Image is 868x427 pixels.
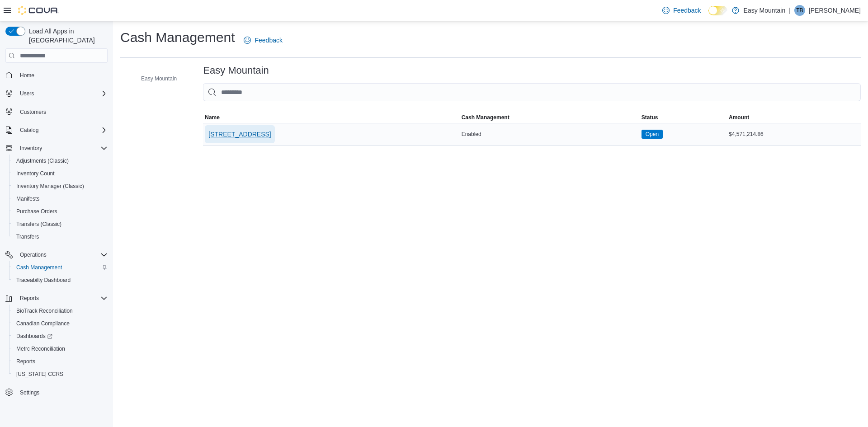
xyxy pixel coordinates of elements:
[9,368,111,380] button: [US_STATE] CCRS
[20,72,34,79] span: Home
[13,168,58,179] a: Inventory Count
[708,6,727,15] input: Dark Mode
[16,143,46,154] button: Inventory
[13,193,108,204] span: Manifests
[203,65,269,76] h3: Easy Mountain
[789,5,791,16] p: |
[16,293,42,304] button: Reports
[13,356,39,367] a: Reports
[16,88,38,99] button: Users
[16,264,62,271] span: Cash Management
[13,181,88,192] a: Inventory Manager (Classic)
[462,114,509,121] span: Cash Management
[13,318,108,329] span: Canadian Compliance
[13,219,65,230] a: Transfers (Classic)
[13,369,67,380] a: [US_STATE] CCRS
[16,277,71,284] span: Traceabilty Dashboard
[240,31,286,49] a: Feedback
[16,387,43,398] a: Settings
[20,389,39,396] span: Settings
[9,261,111,274] button: Cash Management
[642,114,658,121] span: Status
[16,125,42,136] button: Catalog
[2,292,111,305] button: Reports
[16,183,84,190] span: Inventory Manager (Classic)
[460,112,640,123] button: Cash Management
[13,275,74,286] a: Traceabilty Dashboard
[13,219,108,230] span: Transfers (Classic)
[727,112,861,123] button: Amount
[460,129,640,140] div: Enabled
[16,358,35,365] span: Reports
[9,355,111,368] button: Reports
[16,125,108,136] span: Catalog
[13,305,76,316] a: BioTrack Reconciliation
[9,305,111,317] button: BioTrack Reconciliation
[20,90,34,97] span: Users
[20,145,42,152] span: Inventory
[2,87,111,100] button: Users
[16,221,61,228] span: Transfers (Classic)
[13,356,108,367] span: Reports
[13,331,56,342] a: Dashboards
[2,68,111,81] button: Home
[13,262,66,273] a: Cash Management
[203,112,459,123] button: Name
[727,129,861,140] div: $4,571,214.86
[205,114,220,121] span: Name
[2,124,111,136] button: Catalog
[9,155,111,167] button: Adjustments (Classic)
[9,192,111,205] button: Manifests
[9,330,111,343] a: Dashboards
[16,333,52,340] span: Dashboards
[708,15,709,16] span: Dark Mode
[673,6,701,15] span: Feedback
[2,249,111,261] button: Operations
[16,371,63,378] span: [US_STATE] CCRS
[9,230,111,243] button: Transfers
[16,249,50,260] button: Operations
[13,318,73,329] a: Canadian Compliance
[9,167,111,180] button: Inventory Count
[16,208,57,215] span: Purchase Orders
[659,1,704,19] a: Feedback
[13,206,61,217] a: Purchase Orders
[13,331,108,342] span: Dashboards
[13,181,108,192] span: Inventory Manager (Classic)
[640,112,727,123] button: Status
[16,70,38,81] a: Home
[18,6,59,15] img: Cova
[205,125,274,143] button: [STREET_ADDRESS]
[16,69,108,80] span: Home
[13,343,108,354] span: Metrc Reconciliation
[13,262,108,273] span: Cash Management
[16,249,108,260] span: Operations
[13,231,108,242] span: Transfers
[16,106,108,117] span: Customers
[729,114,749,121] span: Amount
[13,343,69,354] a: Metrc Reconciliation
[794,5,805,16] div: Tara Bishop
[5,65,108,422] nav: Complex example
[13,369,108,380] span: Washington CCRS
[9,218,111,230] button: Transfers (Classic)
[16,157,69,164] span: Adjustments (Classic)
[203,83,861,101] input: This is a search bar. As you type, the results lower in the page will automatically filter.
[809,5,861,16] p: [PERSON_NAME]
[13,193,43,204] a: Manifests
[744,5,786,16] p: Easy Mountain
[16,107,50,117] a: Customers
[9,205,111,218] button: Purchase Orders
[9,317,111,330] button: Canadian Compliance
[16,387,108,398] span: Settings
[13,155,72,166] a: Adjustments (Classic)
[16,170,55,177] span: Inventory Count
[25,27,108,45] span: Load All Apps in [GEOGRAPHIC_DATA]
[13,168,108,179] span: Inventory Count
[141,75,177,82] span: Easy Mountain
[2,105,111,118] button: Customers
[16,88,108,99] span: Users
[16,307,73,314] span: BioTrack Reconciliation
[646,130,659,138] span: Open
[16,233,39,240] span: Transfers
